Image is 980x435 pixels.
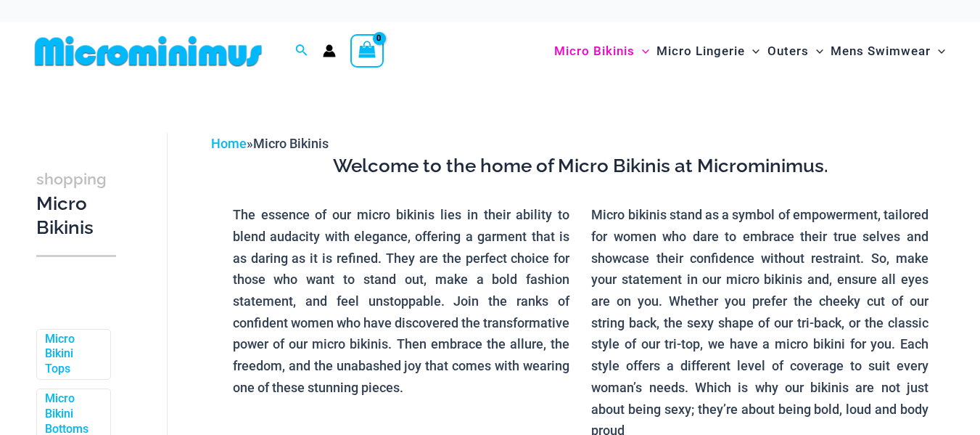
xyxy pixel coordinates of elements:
span: » [211,136,329,151]
nav: Site Navigation [548,27,951,76]
span: Outers [767,33,809,70]
span: Mens Swimwear [831,33,931,70]
a: View Shopping Cart, empty [350,34,384,68]
h3: Welcome to the home of Micro Bikinis at Microminimus. [222,154,939,179]
a: Account icon link [323,44,336,57]
a: Micro Bikini Tops [45,332,99,377]
a: Home [211,136,247,151]
h3: Micro Bikinis [36,166,116,240]
a: Search icon link [295,42,308,60]
a: Mens SwimwearMenu ToggleMenu Toggle [827,29,949,73]
a: Micro LingerieMenu ToggleMenu Toggle [653,29,763,73]
a: OutersMenu ToggleMenu Toggle [764,29,827,73]
a: Micro BikinisMenu ToggleMenu Toggle [551,29,653,73]
span: Menu Toggle [635,33,649,70]
span: Menu Toggle [931,33,945,70]
span: Micro Bikinis [253,136,329,151]
img: MM SHOP LOGO FLAT [29,35,268,68]
span: shopping [36,170,107,188]
span: Micro Lingerie [656,33,745,70]
span: Menu Toggle [809,33,823,70]
span: Menu Toggle [745,33,759,70]
span: Micro Bikinis [554,33,635,70]
p: The essence of our micro bikinis lies in their ability to blend audacity with elegance, offering ... [233,204,570,398]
